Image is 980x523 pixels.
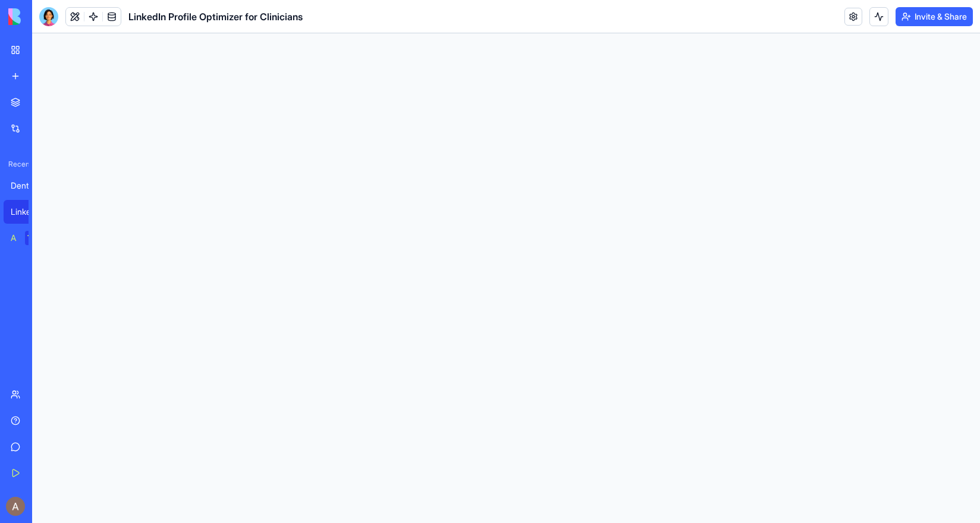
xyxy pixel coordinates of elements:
div: LinkedIn Profile Optimizer for Clinicians [11,206,44,218]
a: Dentele Group Client Portal [4,174,51,198]
img: ACg8ocJV6D3_6rN2XWQ9gC4Su6cEn1tsy63u5_3HgxpMOOOGh7gtYg=s96-c [6,497,25,516]
a: AI Logo GeneratorTRY [4,226,51,250]
div: TRY [25,231,44,245]
img: logo [8,8,82,25]
div: AI Logo Generator [11,232,17,244]
button: Invite & Share [896,7,973,26]
span: LinkedIn Profile Optimizer for Clinicians [128,10,303,24]
div: Dentele Group Client Portal [11,180,44,192]
span: Recent [4,159,29,169]
a: LinkedIn Profile Optimizer for Clinicians [4,200,51,224]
